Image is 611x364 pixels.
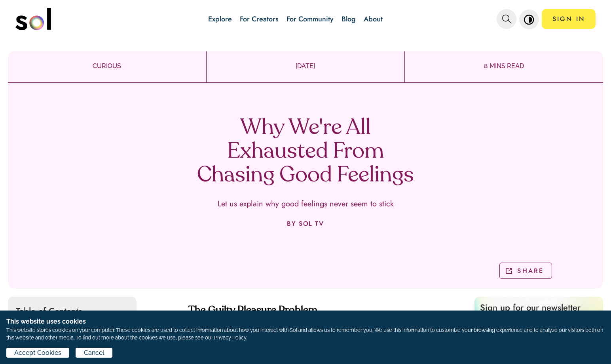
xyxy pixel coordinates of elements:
a: About [364,14,383,24]
strong: The Guilty Pleasure Problem [188,305,317,316]
p: Let us explain why good feelings never seem to stick [218,200,394,208]
p: CURIOUS [8,61,206,71]
span: Cancel [84,348,104,358]
img: logo [15,8,51,30]
a: Blog [342,14,356,24]
h1: Why We're All Exhausted From Chasing Good Feelings [189,116,422,188]
p: BY SOL TV [287,220,324,227]
p: Sign up for our newsletter to receive new blog updates from Sol! [474,297,593,339]
h1: This website uses cookies [6,317,605,326]
nav: main navigation [15,5,596,33]
a: Explore [208,14,232,24]
button: SHARE [499,263,552,279]
a: For Community [287,14,334,24]
p: This website stores cookies on your computer. These cookies are used to collect information about... [6,326,605,341]
a: For Creators [240,14,279,24]
p: Table of Contents [15,301,130,322]
p: SHARE [517,266,544,275]
span: Accept Cookies [14,348,61,358]
p: [DATE] [207,61,405,71]
button: Cancel [76,348,112,358]
p: 8 MINS READ [405,61,603,71]
button: Accept Cookies [6,348,69,358]
a: SIGN IN [542,9,596,29]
